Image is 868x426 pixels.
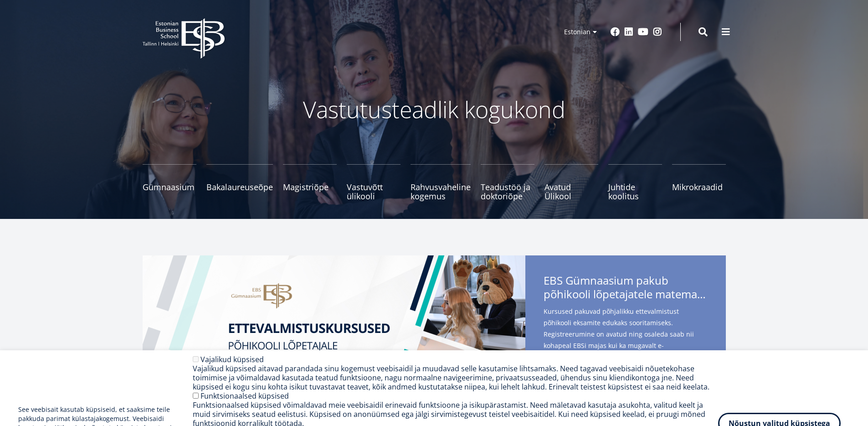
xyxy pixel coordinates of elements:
label: Funktsionaalsed küpsised [200,391,289,401]
a: Vastuvõtt ülikooli [347,164,401,201]
span: Juhtide koolitus [608,182,662,201]
a: Teadustöö ja doktoriõpe [481,164,534,201]
a: Linkedin [624,27,633,36]
a: Instagram [653,27,662,36]
div: Vajalikud küpsised aitavad parandada sinu kogemust veebisaidil ja muudavad selle kasutamise lihts... [193,364,718,391]
span: Magistriõpe [283,182,337,192]
span: Teadustöö ja doktoriõpe [481,182,534,201]
a: Rahvusvaheline kogemus [411,164,471,201]
a: Mikrokraadid [672,164,726,201]
span: Rahvusvaheline kogemus [411,182,471,201]
a: Gümnaasium [143,164,196,201]
label: Vajalikud küpsised [200,354,264,364]
span: põhikooli lõpetajatele matemaatika- ja eesti keele kursuseid [544,287,708,301]
span: Avatud Ülikool [544,182,598,201]
a: Juhtide koolitus [608,164,662,201]
a: Avatud Ülikool [544,164,598,201]
a: Magistriõpe [283,164,337,201]
p: Vastutusteadlik kogukond [193,96,676,123]
span: Kursused pakuvad põhjalikku ettevalmistust põhikooli eksamite edukaks sooritamiseks. Registreerum... [544,306,708,377]
span: Gümnaasium [143,182,196,192]
a: Facebook [611,27,620,36]
a: Youtube [638,27,648,36]
a: Bakalaureuseõpe [206,164,273,201]
span: Bakalaureuseõpe [206,182,273,192]
span: Mikrokraadid [672,182,726,192]
span: Vastuvõtt ülikooli [347,182,401,201]
span: EBS Gümnaasium pakub [544,274,708,304]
